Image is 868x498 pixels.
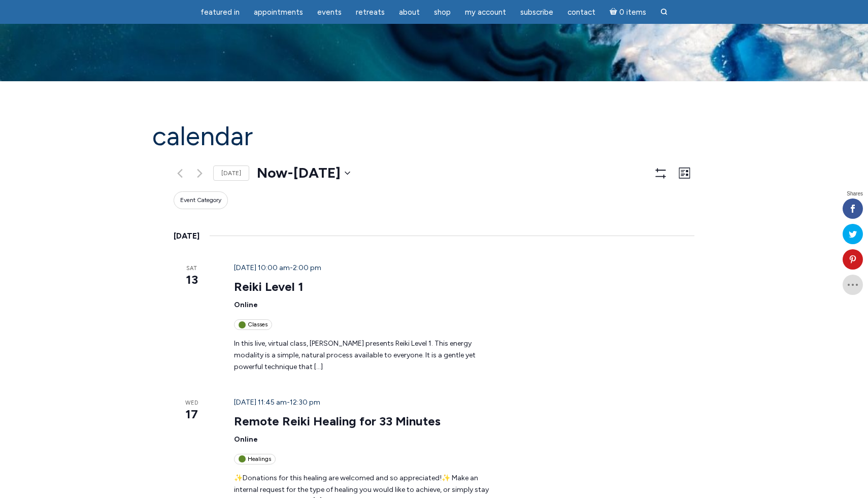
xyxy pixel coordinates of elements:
[174,399,210,408] span: Wed
[604,2,652,22] a: Cart0 items
[234,414,441,429] a: Remote Reiki Healing for 33 Minutes
[213,165,249,181] a: [DATE]
[257,163,350,183] button: Now - [DATE]
[152,122,716,151] h1: Calendar
[434,8,451,17] span: Shop
[567,8,595,17] span: Contact
[847,191,863,196] span: Shares
[234,398,287,407] span: [DATE] 11:45 am
[234,279,304,294] a: Reiki Level 1
[561,3,602,22] a: Contact
[610,8,619,17] i: Cart
[234,301,258,309] span: Online
[290,398,320,407] span: 12:30 pm
[174,264,210,273] span: Sat
[180,196,221,205] span: Event Category
[514,3,559,22] a: Subscribe
[257,163,287,183] span: Now
[234,263,290,272] span: [DATE] 10:00 am
[311,3,348,22] a: Events
[234,435,258,444] span: Online
[254,8,303,17] span: Appointments
[174,167,186,179] a: Previous Events
[520,8,553,17] span: Subscribe
[193,167,206,179] a: Next Events
[234,454,276,464] div: Healings
[459,3,512,22] a: My Account
[317,8,342,17] span: Events
[201,8,240,17] span: featured in
[234,319,272,330] div: Classes
[248,3,309,22] a: Appointments
[287,163,293,183] span: -
[293,263,321,272] span: 2:00 pm
[174,271,210,288] span: 13
[393,3,426,22] a: About
[619,9,646,16] span: 0 items
[234,338,497,373] p: In this live, virtual class, [PERSON_NAME] presents Reiki Level 1. This energy modality is a simp...
[399,8,420,17] span: About
[356,8,385,17] span: Retreats
[293,163,341,183] span: [DATE]
[174,229,199,243] time: [DATE]
[350,3,391,22] a: Retreats
[465,8,506,17] span: My Account
[194,3,246,22] a: featured in
[428,3,457,22] a: Shop
[174,406,210,423] span: 17
[234,263,321,272] time: -
[234,398,320,407] time: -
[174,191,228,209] button: Event Category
